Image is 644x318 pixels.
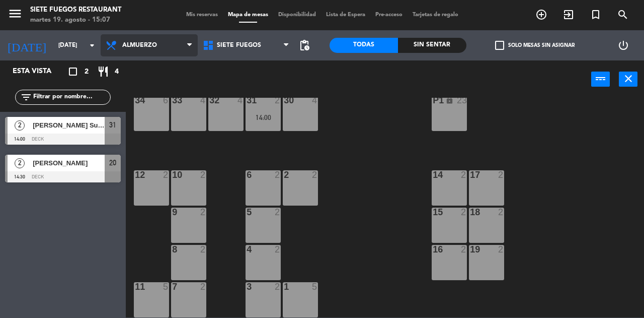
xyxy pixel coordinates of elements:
div: 4 [312,96,318,105]
span: Mis reservas [181,12,223,18]
div: 2 [498,245,504,254]
span: 2 [15,120,25,131]
div: Siete Fuegos Restaurant [30,5,121,15]
button: menu [8,6,23,25]
div: 14 [433,170,433,179]
span: 2 [85,66,89,78]
i: lock [445,96,454,104]
span: Disponibilidad [273,12,321,18]
i: search [617,9,629,21]
div: 2 [498,208,504,217]
button: power_input [591,72,610,87]
i: power_input [595,73,607,85]
div: 16 [433,245,433,254]
div: 2 [461,245,467,254]
div: 5 [312,282,318,291]
div: 2 [275,245,281,254]
span: Almuerzo [122,42,157,49]
div: 2 [461,208,467,217]
i: power_settings_new [617,39,629,51]
i: restaurant [97,66,109,78]
div: 31 [247,96,247,105]
i: turned_in_not [590,9,602,21]
div: 2 [163,170,169,179]
div: 23 [457,96,467,105]
div: 4 [247,245,247,254]
div: 14:00 [246,114,281,121]
i: filter_list [20,91,32,103]
div: 4 [200,96,206,105]
div: Sin sentar [398,38,466,53]
i: exit_to_app [562,9,575,21]
i: add_circle_outline [535,9,547,21]
div: 2 [275,282,281,291]
span: Mapa de mesas [223,12,273,18]
div: 32 [209,96,210,105]
i: close [622,73,634,85]
span: Pre-acceso [370,12,408,18]
span: Siete Fuegos [217,42,261,49]
div: 2 [200,245,206,254]
div: 2 [200,208,206,217]
span: 20 [109,157,116,169]
div: 5 [163,282,169,291]
i: arrow_drop_down [86,39,98,51]
div: 2 [275,208,281,217]
span: pending_actions [298,39,310,51]
span: 2 [15,158,25,168]
span: Lista de Espera [321,12,370,18]
button: close [619,72,637,87]
div: 2 [312,170,318,179]
div: Todas [330,38,398,53]
div: 3 [247,282,247,291]
span: [PERSON_NAME] Subirá [33,120,105,131]
div: 2 [200,282,206,291]
div: Esta vista [5,66,72,78]
span: check_box_outline_blank [495,41,504,50]
div: 4 [237,96,244,105]
i: crop_square [67,66,79,78]
label: Solo mesas sin asignar [495,41,575,50]
div: 2 [498,170,504,179]
div: 2 [275,170,281,179]
span: Tarjetas de regalo [408,12,463,18]
span: 4 [115,66,119,78]
span: [PERSON_NAME] [33,158,105,168]
input: Filtrar por nombre... [32,92,110,103]
div: 6 [247,170,247,179]
i: menu [8,6,23,21]
div: 2 [200,170,206,179]
div: 5 [247,208,247,217]
div: 2 [275,96,281,105]
div: martes 19. agosto - 15:07 [30,15,121,25]
div: 2 [461,170,467,179]
div: 15 [433,208,433,217]
span: 31 [109,119,116,131]
div: P1 [433,96,433,105]
div: 6 [163,96,169,105]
